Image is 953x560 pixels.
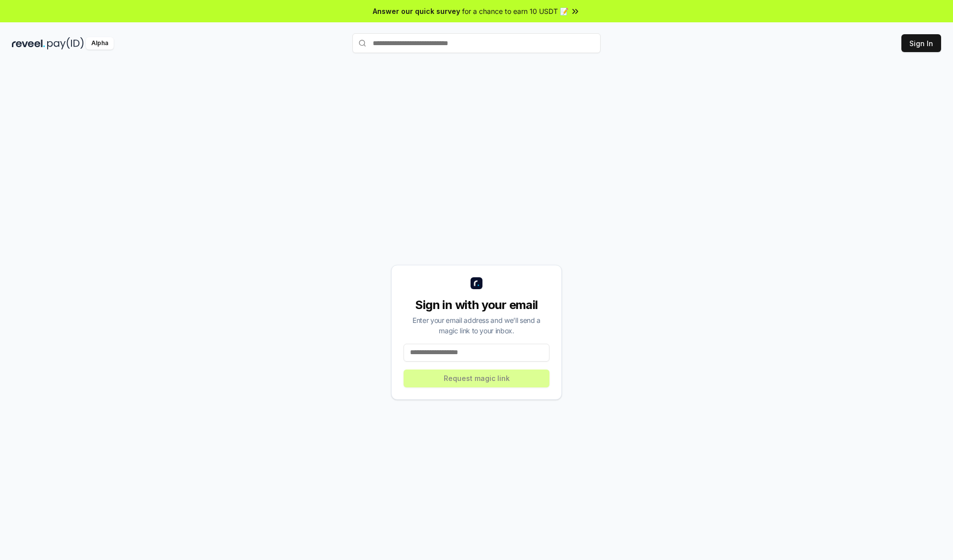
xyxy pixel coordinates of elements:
button: Sign In [901,34,941,52]
div: Enter your email address and we’ll send a magic link to your inbox. [404,315,549,336]
span: for a chance to earn 10 USDT 📝 [462,6,568,16]
span: Answer our quick survey [373,6,460,16]
img: pay_id [47,37,84,50]
div: Alpha [86,37,114,50]
img: logo_small [471,277,482,289]
div: Sign in with your email [404,297,549,313]
img: reveel_dark [12,37,45,50]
